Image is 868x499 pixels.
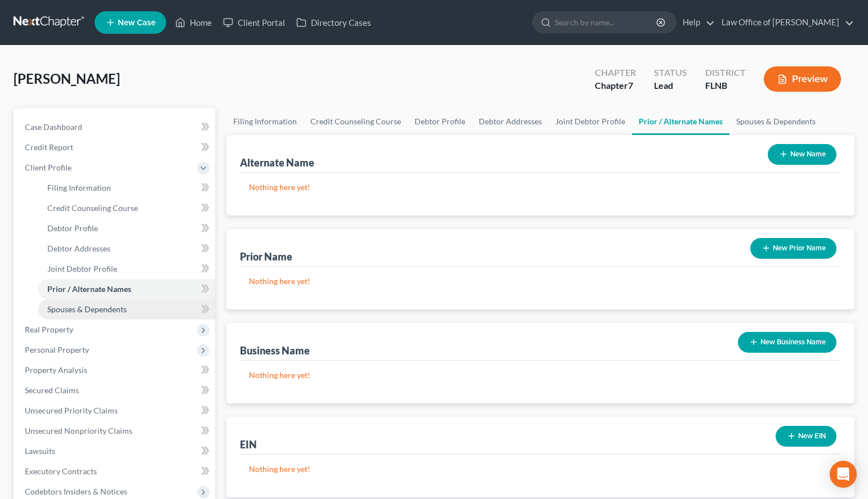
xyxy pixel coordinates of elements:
[632,108,729,135] a: Prior / Alternate Names
[47,244,110,253] span: Debtor Addresses
[595,79,636,92] div: Chapter
[555,12,658,33] input: Search by name...
[654,79,687,92] div: Lead
[47,264,117,273] span: Joint Debtor Profile
[226,108,304,135] a: Filing Information
[249,370,832,381] p: Nothing here yet!
[38,178,215,198] a: Filing Information
[768,144,836,165] button: New Name
[25,426,132,435] span: Unsecured Nonpriority Claims
[38,259,215,279] a: Joint Debtor Profile
[729,108,822,135] a: Spouses & Dependents
[16,360,215,380] a: Property Analysis
[595,66,636,79] div: Chapter
[47,203,138,213] span: Credit Counseling Course
[118,19,155,27] span: New Case
[628,80,633,91] span: 7
[291,12,377,33] a: Directory Cases
[240,250,292,263] div: Prior Name
[249,276,832,287] p: Nothing here yet!
[25,163,72,172] span: Client Profile
[408,108,472,135] a: Debtor Profile
[776,426,836,447] button: New EIN
[16,401,215,421] a: Unsecured Priority Claims
[38,198,215,218] a: Credit Counseling Course
[16,380,215,401] a: Secured Claims
[472,108,549,135] a: Debtor Addresses
[16,421,215,441] a: Unsecured Nonpriority Claims
[249,464,832,475] p: Nothing here yet!
[716,12,854,33] a: Law Office of [PERSON_NAME]
[654,66,687,79] div: Status
[16,137,215,158] a: Credit Report
[25,406,118,415] span: Unsecured Priority Claims
[25,345,89,354] span: Personal Property
[25,466,97,476] span: Executory Contracts
[38,239,215,259] a: Debtor Addresses
[38,218,215,239] a: Debtor Profile
[764,66,841,92] button: Preview
[47,304,127,314] span: Spouses & Dependents
[25,325,73,334] span: Real Property
[25,487,127,496] span: Codebtors Insiders & Notices
[170,12,217,33] a: Home
[738,332,836,353] button: New Business Name
[549,108,632,135] a: Joint Debtor Profile
[830,461,857,488] div: Open Intercom Messenger
[249,182,832,193] p: Nothing here yet!
[25,446,55,456] span: Lawsuits
[304,108,408,135] a: Credit Counseling Course
[240,156,314,169] div: Alternate Name
[16,117,215,137] a: Case Dashboard
[25,365,87,375] span: Property Analysis
[25,142,73,152] span: Credit Report
[25,385,79,395] span: Secured Claims
[677,12,715,33] a: Help
[14,70,120,87] span: [PERSON_NAME]
[47,223,98,233] span: Debtor Profile
[16,441,215,461] a: Lawsuits
[705,79,746,92] div: FLNB
[16,461,215,482] a: Executory Contracts
[38,279,215,299] a: Prior / Alternate Names
[47,183,111,192] span: Filing Information
[217,12,291,33] a: Client Portal
[705,66,746,79] div: District
[47,284,131,294] span: Prior / Alternate Names
[38,299,215,320] a: Spouses & Dependents
[240,344,310,357] div: Business Name
[25,122,82,132] span: Case Dashboard
[750,238,836,259] button: New Prior Name
[240,438,257,451] div: EIN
